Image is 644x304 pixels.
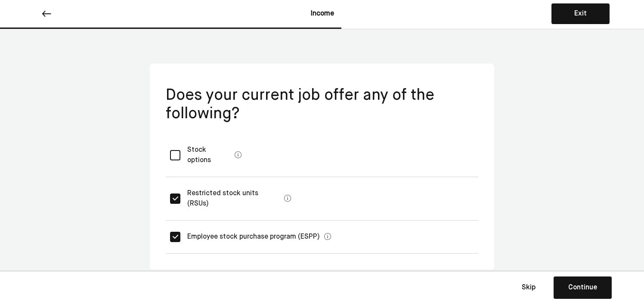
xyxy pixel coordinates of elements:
[507,277,550,298] button: Skip
[170,232,180,242] div: L
[170,193,180,204] div: L
[551,3,610,24] button: Exit
[166,86,478,123] div: Does your current job offer any of the following?
[568,283,597,293] div: Continue
[180,138,231,172] div: Stock options
[554,276,612,299] button: Continue
[227,9,417,19] div: Income
[180,181,281,216] div: Restricted stock units (RSUs)
[180,225,321,249] div: Employee stock purchase program (ESPP)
